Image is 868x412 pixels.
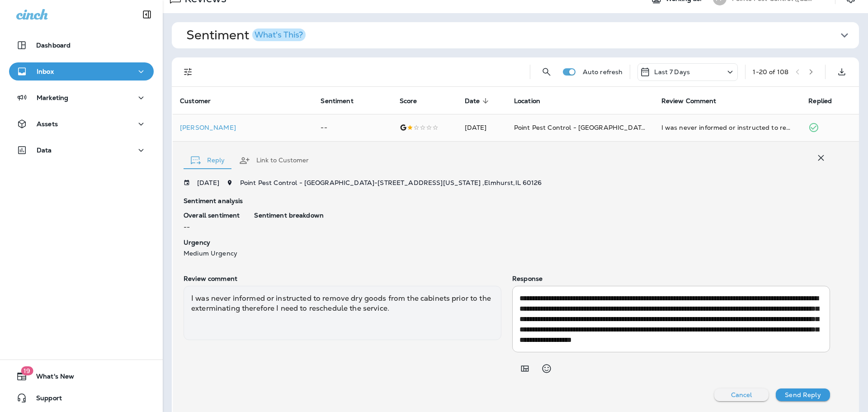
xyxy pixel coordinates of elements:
[37,120,58,128] p: Assets
[27,394,62,405] span: Support
[9,62,154,81] button: Inbox
[514,97,540,105] span: Location
[252,28,306,41] button: What's This?
[313,114,392,141] td: --
[184,239,240,246] p: Urgency
[27,373,74,384] span: What's New
[184,144,232,177] button: Reply
[514,97,552,105] span: Location
[776,388,830,401] button: Send Reply
[654,68,690,76] p: Last 7 Days
[179,22,866,48] button: SentimentWhat's This?
[134,5,160,24] button: Collapse Sidebar
[465,97,480,105] span: Date
[180,124,306,131] p: [PERSON_NAME]
[37,147,52,154] p: Data
[37,94,68,101] p: Marketing
[458,114,507,141] td: [DATE]
[465,97,492,105] span: Date
[179,63,197,81] button: Filters
[661,97,728,105] span: Review Comment
[197,179,219,186] p: [DATE]
[808,97,844,105] span: Replied
[514,123,648,132] span: Point Pest Control - [GEOGRAPHIC_DATA]
[184,197,830,204] p: Sentiment analysis
[833,63,851,81] button: Export as CSV
[36,42,71,49] p: Dashboard
[232,144,316,177] button: Link to Customer
[583,68,623,76] p: Auto refresh
[254,212,830,219] p: Sentiment breakdown
[538,63,556,81] button: Search Reviews
[9,367,154,385] button: 19What's New
[753,68,788,76] div: 1 - 20 of 108
[9,141,154,159] button: Data
[321,97,365,105] span: Sentiment
[661,97,717,105] span: Review Comment
[9,89,154,107] button: Marketing
[180,97,222,105] span: Customer
[661,123,794,132] div: I was never informed or instructed to remove dry goods from the cabinets prior to the exterminati...
[184,275,501,282] p: Review comment
[184,286,501,340] div: I was never informed or instructed to remove dry goods from the cabinets prior to the exterminati...
[321,97,353,105] span: Sentiment
[9,389,154,407] button: Support
[180,97,211,105] span: Customer
[9,36,154,54] button: Dashboard
[808,97,832,105] span: Replied
[516,360,534,378] button: Add in a premade template
[400,97,429,105] span: Score
[180,124,306,131] div: Click to view Customer Drawer
[538,360,556,378] button: Select an emoji
[240,179,542,187] span: Point Pest Control - [GEOGRAPHIC_DATA] - [STREET_ADDRESS][US_STATE] , Elmhurst , IL 60126
[21,366,33,375] span: 19
[9,115,154,133] button: Assets
[184,212,240,232] div: --
[184,212,240,219] p: Overall sentiment
[785,391,821,398] p: Send Reply
[37,68,54,75] p: Inbox
[186,28,306,43] h1: Sentiment
[512,275,830,282] p: Response
[255,31,303,39] div: What's This?
[731,391,752,398] p: Cancel
[400,97,417,105] span: Score
[184,250,240,257] p: Medium Urgency
[714,388,769,401] button: Cancel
